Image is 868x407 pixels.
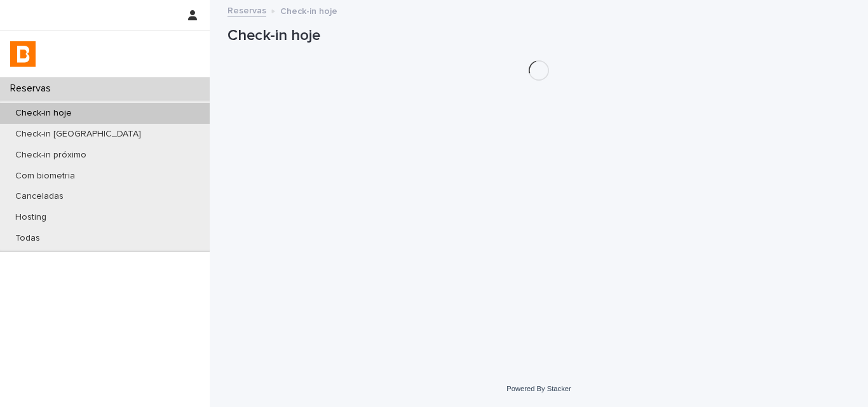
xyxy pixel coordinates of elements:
[5,129,151,140] p: Check-in [GEOGRAPHIC_DATA]
[5,108,82,119] p: Check-in hoje
[280,3,337,17] p: Check-in hoje
[227,3,266,17] a: Reservas
[5,150,97,161] p: Check-in próximo
[227,27,850,45] h1: Check-in hoje
[506,385,571,392] a: Powered By Stacker
[5,212,57,223] p: Hosting
[5,171,85,182] p: Com biometria
[5,233,50,244] p: Todas
[5,191,74,202] p: Canceladas
[10,41,36,67] img: zVaNuJHRTjyIjT5M9Xd5
[5,83,61,95] p: Reservas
